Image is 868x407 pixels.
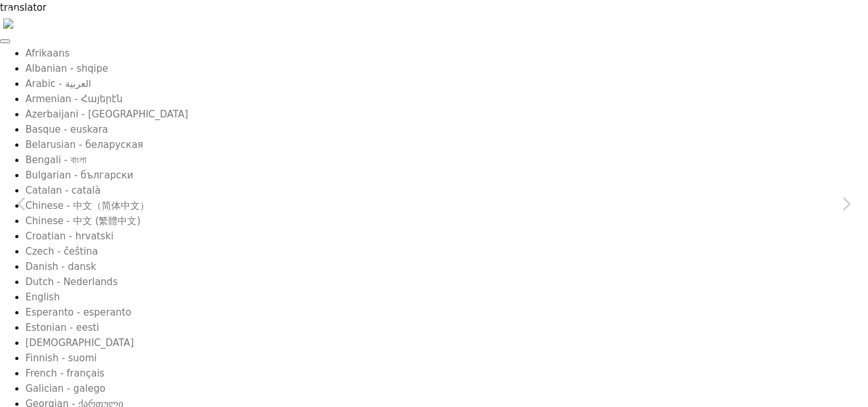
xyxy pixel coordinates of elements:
[25,383,105,394] a: Galician - galego
[25,261,96,272] a: Danish - dansk
[25,124,108,135] a: Basque - euskara
[25,139,143,150] a: Belarusian - беларуская
[25,276,118,288] a: Dutch - Nederlands
[25,352,97,364] a: Finnish - suomi
[25,63,108,74] a: Albanian - shqipe
[25,322,99,333] a: Estonian - eesti
[25,215,140,227] a: Chinese - 中文 (繁體中文)
[25,246,98,257] a: Czech - čeština
[25,337,134,349] a: [DEMOGRAPHIC_DATA]
[25,109,188,120] a: Azerbaijani - [GEOGRAPHIC_DATA]
[25,230,114,242] a: Croatian - hrvatski
[25,154,86,166] a: Bengali - বাংলা
[25,48,69,59] a: Afrikaans
[824,143,868,265] a: Next
[25,93,123,105] a: Armenian - Հայերէն
[25,291,60,303] a: English
[25,307,132,318] a: Esperanto - esperanto
[25,368,104,379] a: French - français
[25,78,92,90] a: Arabic - ‎‫العربية‬‎
[25,200,149,211] a: Chinese - 中文（简体中文）
[25,185,100,196] a: Catalan - català
[25,170,133,181] a: Bulgarian - български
